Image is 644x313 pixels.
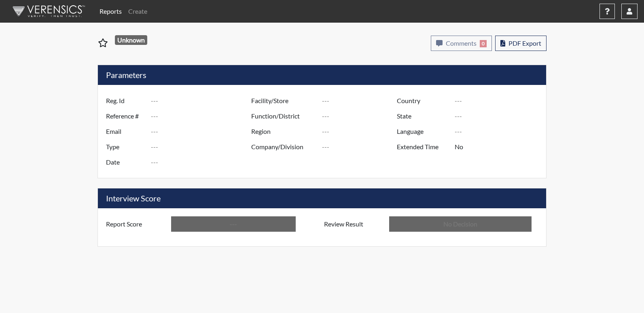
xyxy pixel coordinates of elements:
[431,36,492,51] button: Comments0
[446,39,477,47] span: Comments
[318,216,389,232] label: Review Result
[455,139,544,154] input: ---
[100,139,151,154] label: Type
[100,216,171,232] label: Report Score
[96,3,125,19] a: Reports
[245,108,322,124] label: Function/District
[455,124,544,139] input: ---
[151,154,253,170] input: ---
[151,108,253,124] input: ---
[322,108,399,124] input: ---
[322,124,399,139] input: ---
[455,108,544,124] input: ---
[245,93,322,108] label: Facility/Store
[480,40,487,47] span: 0
[391,93,455,108] label: Country
[171,216,296,232] input: ---
[322,93,399,108] input: ---
[391,124,455,139] label: Language
[508,39,541,47] span: PDF Export
[495,36,547,51] button: PDF Export
[151,139,253,154] input: ---
[245,124,322,139] label: Region
[100,154,151,170] label: Date
[322,139,399,154] input: ---
[100,93,151,108] label: Reg. Id
[389,216,532,232] input: No Decision
[455,93,544,108] input: ---
[98,188,546,208] h5: Interview Score
[391,139,455,154] label: Extended Time
[151,124,253,139] input: ---
[391,108,455,124] label: State
[115,35,148,45] span: Unknown
[100,108,151,124] label: Reference #
[125,3,150,19] a: Create
[98,65,546,85] h5: Parameters
[245,139,322,154] label: Company/Division
[151,93,253,108] input: ---
[100,124,151,139] label: Email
